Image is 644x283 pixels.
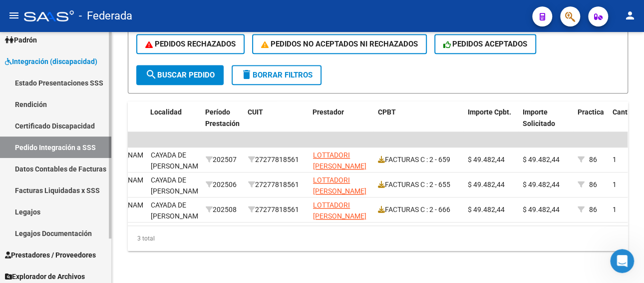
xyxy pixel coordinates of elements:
[206,204,240,215] div: 202508
[468,205,505,213] span: $ 49.482,44
[443,39,528,48] span: PEDIDOS ACEPTADOS
[378,154,460,165] div: FACTURAS C : 2 - 659
[136,65,224,85] button: Buscar Pedido
[577,108,604,116] span: Practica
[145,39,236,48] span: PEDIDOS RECHAZADOS
[313,151,366,170] span: LOTTADORI [PERSON_NAME]
[8,9,20,21] mat-icon: menu
[378,204,460,215] div: FACTURAS C : 2 - 666
[261,39,418,48] span: PEDIDOS NO ACEPTADOS NI RECHAZADOS
[5,34,37,45] span: Padrón
[613,205,617,213] span: 1
[373,101,463,145] datatable-header-cell: CPBT
[378,179,460,190] div: FACTURAS C : 2 - 655
[523,180,560,188] span: $ 49.482,44
[573,101,608,145] datatable-header-cell: Practica
[205,108,240,127] span: Período Prestación
[128,226,628,251] div: 3 total
[241,70,313,79] span: Borrar Filtros
[5,249,96,260] span: Prestadores / Proveedores
[206,179,240,190] div: 202506
[252,34,427,54] button: PEDIDOS NO ACEPTADOS NI RECHAZADOS
[463,101,518,145] datatable-header-cell: Importe Cpbt.
[151,151,204,170] span: CAYADA DE [PERSON_NAME]
[610,249,634,273] iframe: Intercom live chat
[248,204,305,215] div: 27277818561
[467,108,511,116] span: Importe Cpbt.
[434,34,537,54] button: PEDIDOS ACEPTADOS
[589,155,597,163] span: 86
[309,101,373,145] datatable-header-cell: Prestador
[206,154,240,165] div: 202507
[589,180,597,188] span: 86
[79,5,132,27] span: - Federada
[468,180,505,188] span: $ 49.482,44
[613,180,617,188] span: 1
[241,68,253,80] mat-icon: delete
[522,108,555,127] span: Importe Solicitado
[151,201,204,220] span: CAYADA DE [PERSON_NAME]
[248,179,305,190] div: 27277818561
[624,9,636,21] mat-icon: person
[150,108,182,116] span: Localidad
[248,154,305,165] div: 27277818561
[244,101,309,145] datatable-header-cell: CUIT
[145,68,157,80] mat-icon: search
[145,70,215,79] span: Buscar Pedido
[589,205,597,213] span: 86
[613,155,617,163] span: 1
[523,155,560,163] span: $ 49.482,44
[248,108,263,116] span: CUIT
[201,101,244,145] datatable-header-cell: Período Prestación
[377,108,395,116] span: CPBT
[468,155,505,163] span: $ 49.482,44
[151,176,204,195] span: CAYADA DE [PERSON_NAME]
[518,101,573,145] datatable-header-cell: Importe Solicitado
[136,34,245,54] button: PEDIDOS RECHAZADOS
[313,201,366,220] span: LOTTADORI [PERSON_NAME]
[5,56,97,67] span: Integración (discapacidad)
[5,271,85,282] span: Explorador de Archivos
[523,205,560,213] span: $ 49.482,44
[313,176,366,195] span: LOTTADORI [PERSON_NAME]
[232,65,322,85] button: Borrar Filtros
[612,108,641,116] span: Cantidad
[146,101,201,145] datatable-header-cell: Localidad
[313,108,344,116] span: Prestador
